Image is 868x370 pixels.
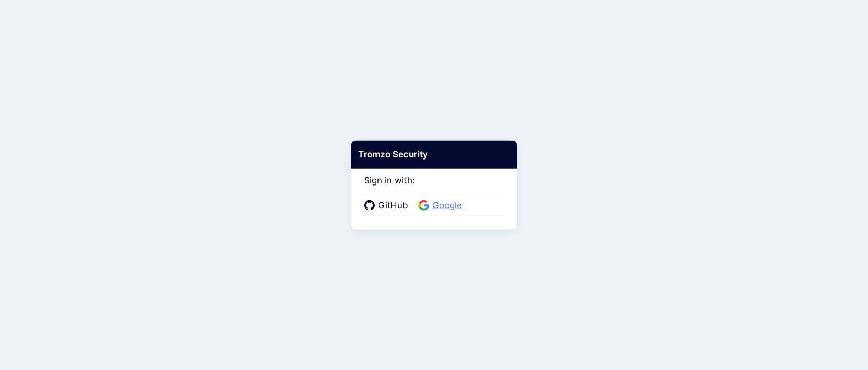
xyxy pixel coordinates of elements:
a: GitHub [364,199,411,213]
div: Sign in with: [364,161,504,216]
a: Google [418,199,465,213]
span: Google [429,199,465,213]
span: GitHub [375,199,411,213]
div: Tromzo Security [351,141,517,169]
